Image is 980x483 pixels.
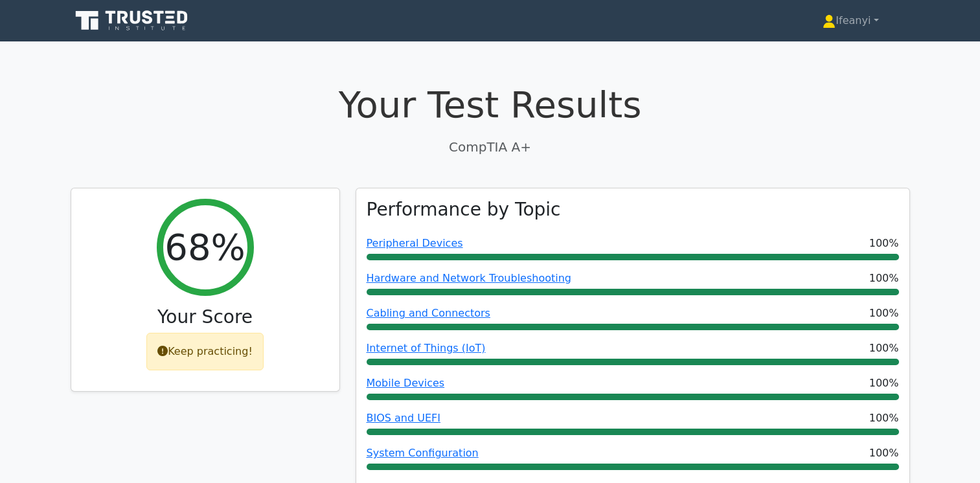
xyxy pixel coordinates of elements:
[71,83,910,126] h1: Your Test Results
[869,271,899,286] span: 100%
[367,307,490,319] a: Cabling and Connectors
[367,199,561,221] h3: Performance by Topic
[367,377,445,389] a: Mobile Devices
[71,137,910,157] p: CompTIA A+
[869,376,899,391] span: 100%
[146,333,264,370] div: Keep practicing!
[367,412,440,424] a: BIOS and UEFI
[869,236,899,251] span: 100%
[869,410,899,426] span: 100%
[367,447,479,459] a: System Configuration
[367,272,572,284] a: Hardware and Network Troubleshooting
[792,8,909,34] a: Ifeanyi
[367,237,463,249] a: Peripheral Devices
[869,445,899,461] span: 100%
[869,341,899,356] span: 100%
[165,225,245,269] h2: 68%
[82,306,329,328] h3: Your Score
[869,306,899,321] span: 100%
[367,342,486,354] a: Internet of Things (IoT)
